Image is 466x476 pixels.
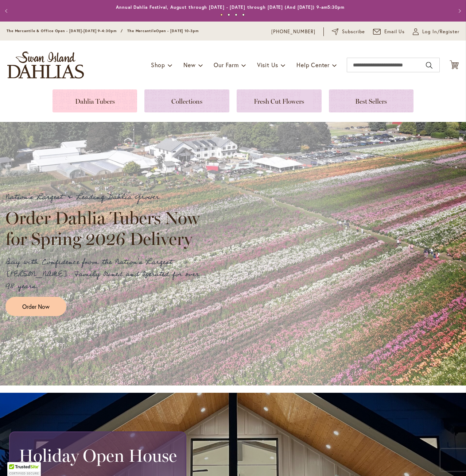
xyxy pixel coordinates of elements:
button: 1 of 4 [220,14,223,16]
button: Next [451,4,466,18]
span: New [183,61,195,69]
button: 2 of 4 [228,14,230,16]
button: 4 of 4 [242,14,245,16]
span: Log In/Register [422,28,459,35]
a: Log In/Register [413,28,459,35]
h2: Holiday Open House [19,445,177,466]
a: store logo [7,51,84,78]
a: [PHONE_NUMBER] [271,28,315,35]
span: Visit Us [257,61,278,69]
button: 3 of 4 [235,14,237,16]
a: Email Us [373,28,405,35]
span: Open - [DATE] 10-3pm [156,28,199,33]
p: Nation's Largest & Leading Dahlia Grower [5,191,206,203]
h2: Order Dahlia Tubers Now for Spring 2026 Delivery [5,208,206,249]
span: Shop [151,61,165,69]
span: Help Center [296,61,330,69]
span: Email Us [384,28,405,35]
span: The Mercantile & Office Open - [DATE]-[DATE] 9-4:30pm / The Mercantile [7,28,156,33]
a: Subscribe [332,28,365,35]
span: Order Now [22,302,50,311]
span: Subscribe [342,28,365,35]
a: Order Now [5,297,66,316]
p: Buy with Confidence from the Nation's Largest [PERSON_NAME]. Family Owned and Operated for over 9... [5,256,206,292]
span: Our Farm [214,61,238,69]
a: Annual Dahlia Festival, August through [DATE] - [DATE] through [DATE] (And [DATE]) 9-am5:30pm [116,4,345,10]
